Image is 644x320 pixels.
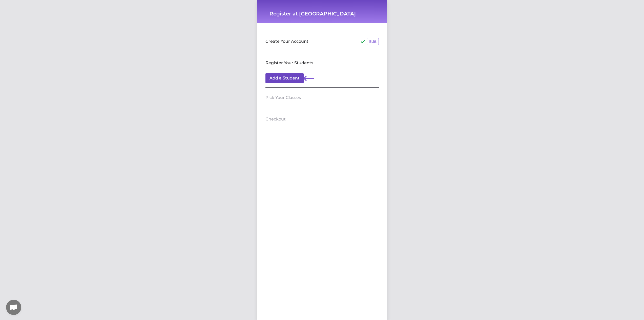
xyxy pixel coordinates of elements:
[265,73,304,83] button: Add a Student
[265,116,286,122] h2: Checkout
[265,95,301,101] h2: Pick Your Classes
[265,38,308,45] h2: Create Your Account
[265,60,313,66] h2: Register Your Students
[367,38,379,45] button: Edit
[6,300,21,315] div: 开放式聊天
[269,10,375,17] h1: Register at [GEOGRAPHIC_DATA]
